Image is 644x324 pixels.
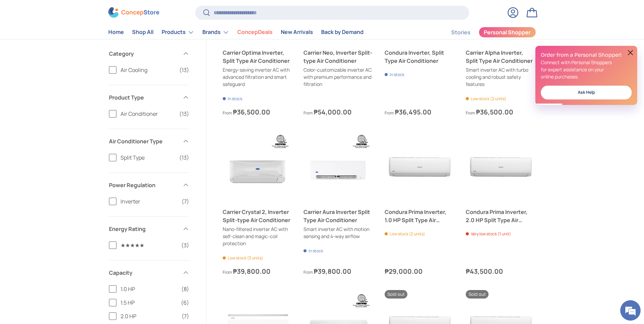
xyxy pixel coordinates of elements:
span: Personal Shopper [484,30,531,35]
textarea: Type your message and hit 'Enter' [3,185,129,209]
summary: Category [109,41,189,66]
a: Ask Help [541,86,632,100]
span: Capacity [109,269,178,277]
h2: Order from a Personal Shopper! [541,51,632,59]
summary: Products [158,25,198,39]
span: Air Conditioner [121,110,175,118]
a: Carrier Crystal 2, Inverter Split-type Air Conditioner [223,208,293,224]
span: Air Conditioner Type [109,137,178,145]
summary: Air Conditioner Type [109,129,189,154]
a: Carrier Aura Inverter Split Type Air Conditioner [303,208,374,224]
a: New Arrivals [281,26,313,39]
span: (7) [182,197,189,205]
a: Back by Demand [321,26,364,39]
img: ConcepStore [108,7,159,18]
summary: Power Regulation [109,173,189,197]
a: Condura Prima Inverter, 1.0 HP Split Type Air Conditioner [385,208,455,224]
a: Condura Prima Inverter, 2.0 HP Split Type Air Conditioner [466,208,536,224]
span: Category [109,50,178,58]
a: Carrier Alpha Inverter, Split Type Air Conditioner [466,49,536,65]
a: Personal Shopper [479,27,536,38]
span: 1.5 HP [121,299,177,307]
div: Chat with us now [35,38,114,47]
a: Carrier Crystal 2, Inverter Split-type Air Conditioner [223,131,293,201]
span: We're online! [39,86,94,154]
a: Home [108,26,124,39]
span: Energy Rating [109,225,178,233]
span: Product Type [109,93,178,102]
span: (7) [182,312,189,320]
span: Sold out [385,290,407,299]
span: Power Regulation [109,181,178,189]
span: 2.0 HP [121,312,178,320]
a: Condura Prima Inverter, 1.0 HP Split Type Air Conditioner [385,131,455,201]
summary: Capacity [109,260,189,285]
span: (8) [181,285,189,293]
p: Connect with Personal Shoppers for expert assistance on your online purchases. [541,59,632,80]
a: ConcepDeals [237,26,273,39]
a: Condura Inverter, Split Type Air Conditioner [385,49,455,65]
span: (6) [181,299,189,307]
nav: Primary [108,25,364,39]
span: Air Cooling [121,66,175,74]
span: (3) [181,241,189,249]
span: (13) [179,110,189,118]
a: Carrier Neo, Inverter Split-type Air Conditioner [303,49,374,65]
a: Condura Prima Inverter, 2.0 HP Split Type Air Conditioner [466,131,536,201]
span: Inverter [121,197,178,205]
span: Sold out [466,290,489,299]
a: Carrier Aura Inverter Split Type Air Conditioner [303,131,374,201]
a: Shop All [132,26,153,39]
a: Stories [451,26,471,39]
span: (13) [179,154,189,162]
span: Split Type [121,154,175,162]
summary: Brands [198,25,233,39]
nav: Secondary [435,25,536,39]
div: Minimize live chat window [111,3,128,20]
a: Carrier Optima Inverter, Split Type Air Conditioner [223,49,293,65]
summary: Energy Rating [109,217,189,241]
span: 1.0 HP [121,285,177,293]
span: (13) [179,66,189,74]
span: ★★★★★ [121,241,177,249]
summary: Product Type [109,85,189,110]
